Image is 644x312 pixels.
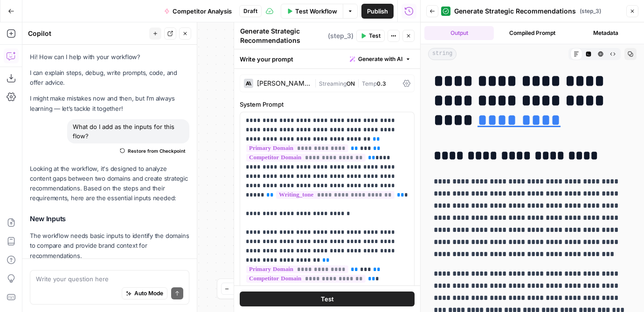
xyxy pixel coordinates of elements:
button: Auto Mode [122,287,167,299]
span: Test [321,294,334,304]
span: Temp [362,80,377,87]
span: Competitor Analysis [173,7,232,16]
span: | [314,78,319,88]
div: What do I add as the inputs for this flow? [67,119,189,143]
p: I can explain steps, debug, write prompts, code, and offer advice. [30,68,189,88]
span: ( step_3 ) [328,31,353,41]
button: Test [356,30,385,42]
span: Test [369,32,381,40]
div: [PERSON_NAME] 4 [257,80,311,87]
span: ON [346,80,355,87]
span: ( step_3 ) [580,7,601,15]
button: Publish [361,4,394,19]
button: Metadata [571,26,640,40]
span: Auto Mode [134,289,163,298]
span: Restore from Checkpoint [128,147,186,155]
button: Test [240,292,415,306]
span: Generate Strategic Recommendations [454,7,576,16]
p: Looking at the workflow, it's designed to analyze content gaps between two domains and create str... [30,164,189,203]
span: Publish [367,7,388,16]
button: Output [424,26,494,40]
button: Generate with AI [346,53,415,65]
button: Test Workflow [281,4,343,19]
button: Competitor Analysis [159,4,237,19]
p: I might make mistakes now and then, but I’m always learning — let’s tackle it together! [30,94,189,113]
textarea: Generate Strategic Recommendations [240,27,325,45]
span: 0.3 [377,80,386,87]
label: System Prompt [240,100,415,109]
span: string [428,48,457,60]
span: Generate with AI [358,55,402,63]
span: Draft [243,7,257,15]
button: Restore from Checkpoint [116,145,189,156]
span: | [355,78,362,88]
p: Hi! How can I help with your workflow? [30,52,189,62]
button: Compiled Prompt [498,26,567,40]
h3: New Inputs [30,213,189,225]
span: Test Workflow [295,7,337,16]
div: Copilot [28,29,146,38]
div: Write your prompt [234,49,420,68]
p: The workflow needs basic inputs to identify the domains to compare and provide brand context for ... [30,231,189,260]
span: Streaming [319,80,346,87]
